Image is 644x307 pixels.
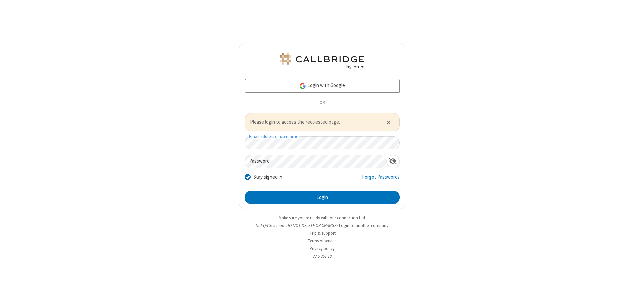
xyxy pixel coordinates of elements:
[339,222,388,229] button: Login to another company
[239,253,405,259] li: v2.6.351.18
[245,79,400,93] a: Login with Google
[386,155,399,167] div: Show password
[245,155,386,168] input: Password
[317,98,327,108] span: OR
[245,136,400,149] input: Email address or username
[308,238,336,244] a: Terms of service
[278,53,366,69] img: QA Selenium DO NOT DELETE OR CHANGE
[239,222,405,229] li: Not QA Selenium DO NOT DELETE OR CHANGE?
[299,82,306,90] img: google-icon.png
[310,246,335,251] a: Privacy policy
[383,117,394,127] button: Close alert
[362,173,400,186] a: Forgot Password?
[245,191,400,204] button: Login
[279,215,365,221] a: Make sure you're ready with our connection test
[250,118,378,126] span: Please login to access the requested page.
[309,230,336,236] a: Help & support
[253,173,282,181] label: Stay signed in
